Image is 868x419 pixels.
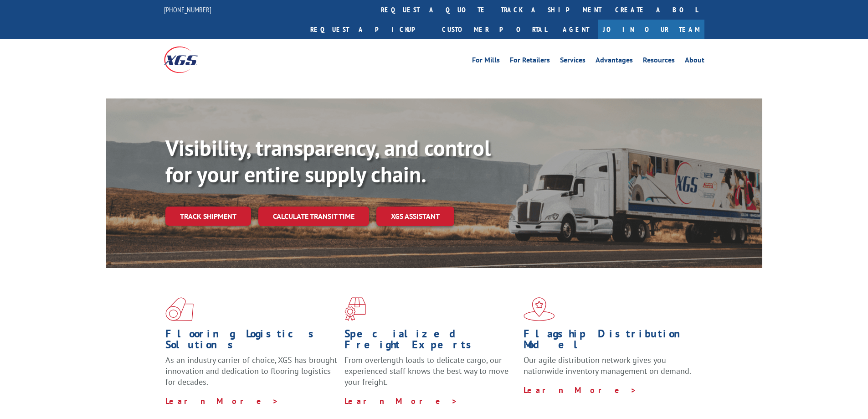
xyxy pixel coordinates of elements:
[685,57,704,67] a: About
[376,207,454,226] a: XGS ASSISTANT
[344,396,458,406] a: Learn More >
[510,57,550,67] a: For Retailers
[524,297,555,321] img: xgs-icon-flagship-distribution-model-red
[554,20,598,39] a: Agent
[258,207,369,226] a: Calculate transit time
[472,57,500,67] a: For Mills
[165,355,337,387] span: As an industry carrier of choice, XGS has brought innovation and dedication to flooring logistics...
[165,328,338,355] h1: Flooring Logistics Solutions
[164,5,211,14] a: [PHONE_NUMBER]
[165,134,491,188] b: Visibility, transparency, and control for your entire supply chain.
[524,385,637,395] a: Learn More >
[303,20,435,39] a: Request a pickup
[560,57,586,67] a: Services
[344,328,517,355] h1: Specialized Freight Experts
[643,57,675,67] a: Resources
[165,207,251,226] a: Track shipment
[524,328,696,355] h1: Flagship Distribution Model
[165,396,279,406] a: Learn More >
[524,355,691,376] span: Our agile distribution network gives you nationwide inventory management on demand.
[344,355,517,395] p: From overlength loads to delicate cargo, our experienced staff knows the best way to move your fr...
[435,20,554,39] a: Customer Portal
[596,57,633,67] a: Advantages
[165,297,194,321] img: xgs-icon-total-supply-chain-intelligence-red
[344,297,366,321] img: xgs-icon-focused-on-flooring-red
[598,20,704,39] a: Join Our Team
